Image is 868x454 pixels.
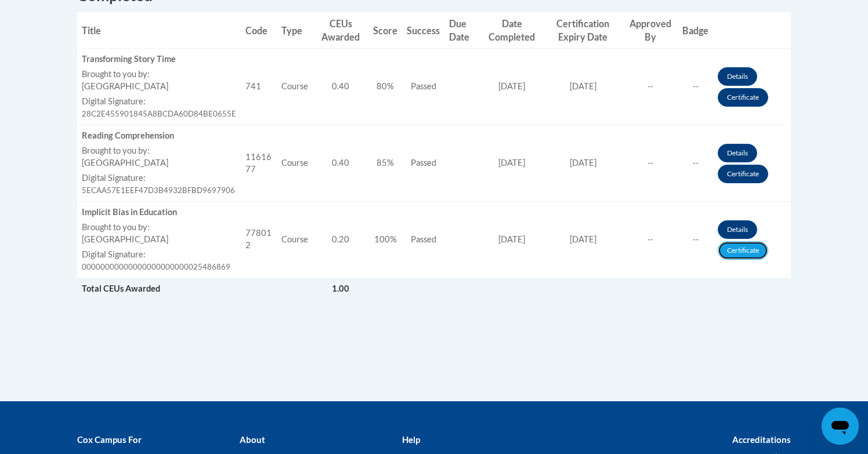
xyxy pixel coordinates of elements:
td: -- [623,125,678,202]
span: [DATE] [570,158,596,168]
span: 85% [377,158,394,168]
th: Date Completed [480,12,544,49]
span: [DATE] [498,81,525,91]
td: 778012 [241,201,277,278]
span: [GEOGRAPHIC_DATA] [82,158,168,168]
th: Success [402,12,444,49]
td: Actions [623,278,678,299]
th: Certification Expiry Date [544,12,623,49]
td: -- [678,49,713,125]
td: -- [678,125,713,202]
td: Passed [402,49,444,125]
th: Type [277,12,313,49]
b: Cox Campus For [77,434,142,445]
span: Total CEUs Awarded [82,284,160,293]
th: Code [241,12,277,49]
span: 28C2E455901845A8BCDA60D84BE0655E [82,109,236,118]
a: Certificate [718,165,768,183]
label: Digital Signature: [82,96,236,108]
span: 00000000000000000000000025486869 [82,262,230,271]
th: Score [368,12,402,49]
th: Actions [713,12,791,49]
a: Details button [718,144,757,162]
span: [GEOGRAPHIC_DATA] [82,234,168,244]
span: [DATE] [570,234,596,244]
a: Details button [718,67,757,86]
th: Title [77,12,241,49]
td: 1161677 [241,125,277,202]
span: 5ECAA57E1EEF47D3B4932BFBD9697906 [82,186,235,195]
span: [GEOGRAPHIC_DATA] [82,81,168,91]
span: [DATE] [498,158,525,168]
td: Course [277,49,313,125]
div: Transforming Story Time [82,53,236,66]
b: About [240,434,265,445]
td: Course [277,125,313,202]
label: Digital Signature: [82,172,236,184]
td: -- [623,201,678,278]
span: 80% [377,81,394,91]
td: Passed [402,125,444,202]
td: 741 [241,49,277,125]
label: Brought to you by: [82,221,236,234]
a: Certificate [718,88,768,107]
span: 100% [374,234,397,244]
td: Course [277,201,313,278]
label: Digital Signature: [82,249,236,261]
td: Actions [713,201,791,278]
td: -- [623,49,678,125]
div: 0.20 [317,234,364,246]
td: Passed [402,201,444,278]
b: Help [402,434,420,445]
div: 0.40 [317,157,364,169]
th: Due Date [444,12,480,49]
span: [DATE] [498,234,525,244]
div: Reading Comprehension [82,130,236,142]
label: Brought to you by: [82,68,236,81]
a: Certificate [718,241,768,260]
div: Implicit Bias in Education [82,206,236,219]
a: Details button [718,220,757,239]
td: 1.00 [313,278,368,299]
label: Brought to you by: [82,145,236,157]
th: Badge [678,12,713,49]
span: [DATE] [570,81,596,91]
div: 0.40 [317,81,364,93]
th: CEUs Awarded [313,12,368,49]
td: -- [678,201,713,278]
th: Approved By [623,12,678,49]
td: Actions [713,49,791,125]
b: Accreditations [732,434,791,445]
iframe: Button to launch messaging window [822,408,859,445]
td: Actions [713,125,791,202]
